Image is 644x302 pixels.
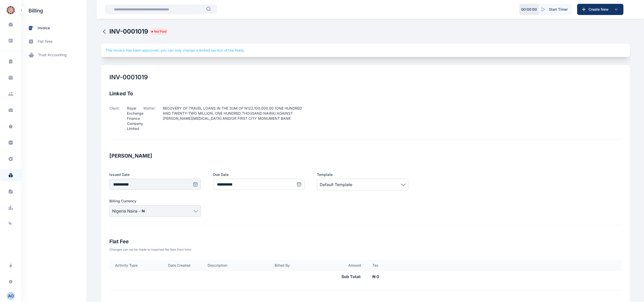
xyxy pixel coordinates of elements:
[21,35,86,48] a: flat fees
[539,4,572,15] button: Start Timer
[372,274,616,280] p: ₦ 0
[109,152,622,160] h3: [PERSON_NAME]
[112,208,145,214] span: Nigeria Naira - ₦
[549,7,568,12] span: Start Timer
[38,52,67,58] span: trust accounting
[109,237,622,246] h3: Flat Fee
[7,293,15,299] div: A O
[109,27,148,36] span: INV-0001019
[151,29,166,34] li: Not Paid
[577,4,623,15] button: Create New
[367,260,420,271] th: Tax
[341,274,361,280] p: Sub Total:
[213,172,305,177] label: Due Date
[143,106,156,131] p: Matter:
[163,106,305,131] p: RECOVERY OF TRAVEL LOANS IN THE SUM OF N122,100,000.00 (ONE HUNDRED AND TWENTY-TWO MILLION, ONE H...
[109,199,136,204] span: Billing Currency
[21,21,86,35] a: invoice
[521,7,537,12] p: 00 : 00 : 00
[21,48,86,62] a: trust accounting
[587,7,613,12] span: Create New
[7,292,15,300] button: AO
[38,25,50,31] span: invoice
[105,48,626,53] h3: This invoice has been approved, you can only change a limited section of the fields.
[109,106,120,131] p: Client:
[109,260,163,271] th: Activity Type
[317,172,333,177] span: Template
[38,39,52,44] span: flat fees
[163,260,202,271] th: Date Created
[269,260,322,271] th: Billed By
[320,182,352,188] span: Default Template
[109,73,148,81] h2: INV-0001019
[109,89,622,98] h3: Linked To
[202,260,269,271] th: Description
[3,292,18,300] button: AO
[109,248,622,252] p: Changes can not be made to imported flat fees from here
[109,172,201,177] label: Issued Date
[322,260,367,271] th: Amount
[127,106,143,131] p: Royal Exchange Finance Company Limited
